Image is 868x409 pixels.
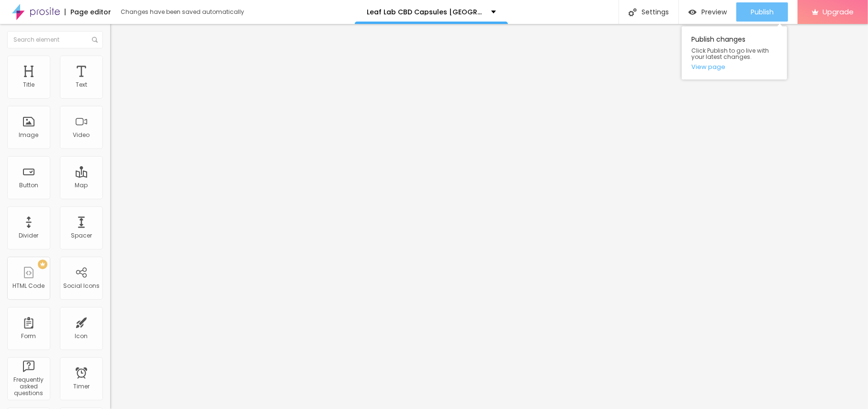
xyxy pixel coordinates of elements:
div: Icon [75,333,88,340]
div: Map [75,182,88,189]
a: View page [691,64,778,70]
div: Button [19,182,38,189]
div: Form [22,333,36,340]
span: Preview [701,8,727,16]
span: Upgrade [823,8,854,16]
img: Icone [92,37,98,43]
div: Divider [19,232,39,239]
div: HTML Code [13,283,45,289]
button: Publish [736,2,788,22]
iframe: Editor [110,24,868,409]
div: Title [23,81,34,88]
div: Timer [73,383,90,390]
p: Leaf Lab CBD Capsules [GEOGRAPHIC_DATA] [367,9,484,15]
input: Search element [7,31,103,48]
img: Icone [629,8,637,16]
div: Text [76,81,87,88]
img: view-1.svg [688,8,697,16]
div: Social Icons [63,283,100,289]
span: Publish [751,8,774,16]
div: Spacer [71,232,92,239]
div: Publish changes [682,26,787,80]
div: Image [19,132,39,138]
span: Click Publish to go live with your latest changes. [691,47,778,60]
div: Changes have been saved automatically [121,9,244,15]
button: Preview [679,2,736,22]
div: Video [73,132,90,138]
div: Frequently asked questions [10,376,47,397]
div: Page editor [65,9,111,15]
